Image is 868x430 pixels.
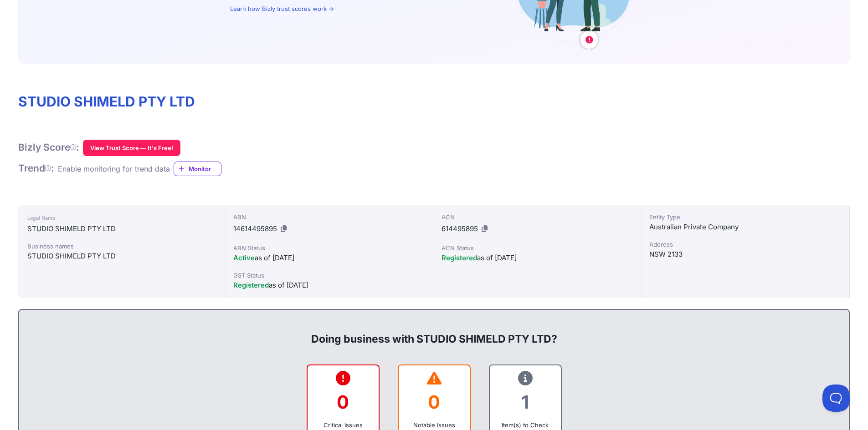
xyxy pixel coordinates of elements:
div: 0 [315,384,371,420]
div: ABN Status [233,243,426,253]
div: as of [DATE] [233,253,426,263]
div: NSW 2133 [649,249,842,260]
div: as of [DATE] [233,280,426,291]
div: Address [649,240,842,249]
span: 14614495895 [233,224,277,233]
div: 1 [497,384,554,420]
button: View Trust Score — It's Free! [83,140,180,156]
div: ACN Status [442,243,634,253]
div: Legal Name [27,212,216,223]
div: Enable monitoring for trend data [58,163,170,174]
div: Critical Issues [315,420,371,430]
div: Australian Private Company [649,222,842,233]
div: as of [DATE] [442,253,634,263]
div: Notable Issues [406,420,462,430]
a: Learn how Bizly trust scores work → [230,5,334,12]
div: STUDIO SHIMELD PTY LTD [27,223,216,234]
a: Monitor [174,162,221,176]
div: ACN [442,212,634,222]
h1: STUDIO SHIMELD PTY LTD [18,93,850,111]
span: Active [233,253,255,262]
div: ABN [233,212,426,222]
h1: Bizly Score : [18,142,79,153]
div: Doing business with STUDIO SHIMELD PTY LTD? [28,317,840,346]
div: Business names [27,242,216,251]
div: STUDIO SHIMELD PTY LTD [27,251,216,262]
div: Entity Type [649,212,842,222]
div: GST Status [233,271,426,280]
span: Registered [233,281,269,289]
span: 614495895 [442,224,478,233]
span: Monitor [189,164,221,173]
span: Registered [442,253,477,262]
span: Trend : [18,162,54,174]
div: Item(s) to Check [497,420,554,430]
div: 0 [406,384,462,420]
iframe: Toggle Customer Support [822,384,850,412]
